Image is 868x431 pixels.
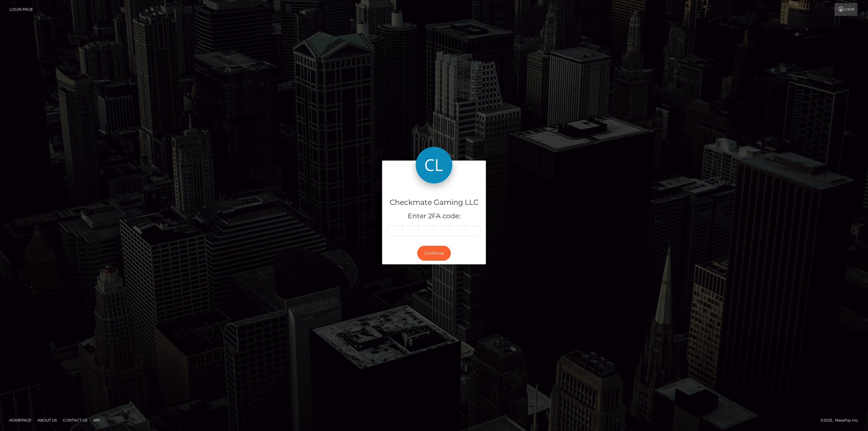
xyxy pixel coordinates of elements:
button: Continue [417,246,451,261]
img: Checkmate Gaming LLC [416,147,452,183]
a: Homepage [7,415,34,425]
a: API [91,415,103,425]
h4: Checkmate Gaming LLC [387,197,481,208]
a: Contact Us [60,415,90,425]
a: Login [834,3,858,16]
a: About Us [35,415,59,425]
h5: Enter 2FA code: [387,212,481,221]
div: © 2025 , MassPay Inc. [820,417,863,424]
a: Login Page [9,3,33,16]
